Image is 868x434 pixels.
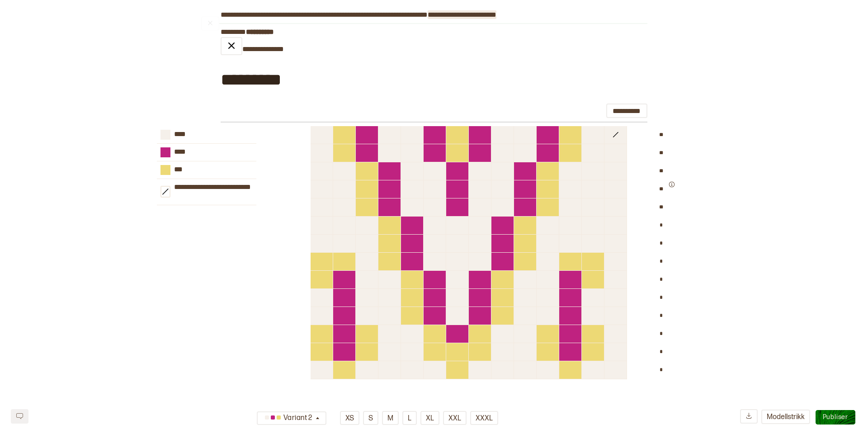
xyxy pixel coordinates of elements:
[262,411,314,426] div: Variant 2
[402,411,417,425] button: L
[257,411,326,425] button: Variant 2
[382,411,399,425] button: M
[363,411,378,425] button: S
[420,411,439,425] button: XL
[470,411,498,425] button: XXXL
[761,410,810,424] button: Modellstrikk
[816,410,855,425] button: Publiser
[443,411,467,425] button: XXL
[823,413,848,421] span: Publiser
[340,411,359,425] button: XS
